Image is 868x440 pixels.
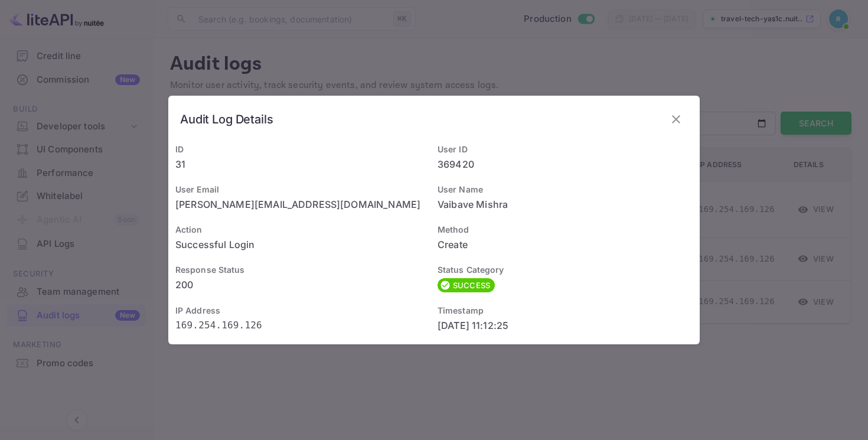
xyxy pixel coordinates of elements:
[175,263,430,276] h6: Response Status
[175,304,430,317] h6: IP Address
[175,278,430,292] p: 200
[438,237,693,252] p: Create
[438,197,693,211] p: Vaibave Mishra
[438,223,693,236] h6: Method
[175,197,430,211] p: [PERSON_NAME][EMAIL_ADDRESS][DOMAIN_NAME]
[438,318,693,333] p: [DATE] 11:12:25
[175,157,430,171] p: 31
[438,304,693,317] h6: Timestamp
[438,143,693,156] h6: User ID
[175,237,430,252] p: Successful Login
[438,263,693,276] h6: Status Category
[175,318,430,333] p: 169.254.169.126
[438,157,693,171] p: 369420
[175,183,430,196] h6: User Email
[448,280,495,292] span: SUCCESS
[175,143,430,156] h6: ID
[438,183,693,196] h6: User Name
[175,223,430,236] h6: Action
[180,112,273,126] h6: Audit Log Details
